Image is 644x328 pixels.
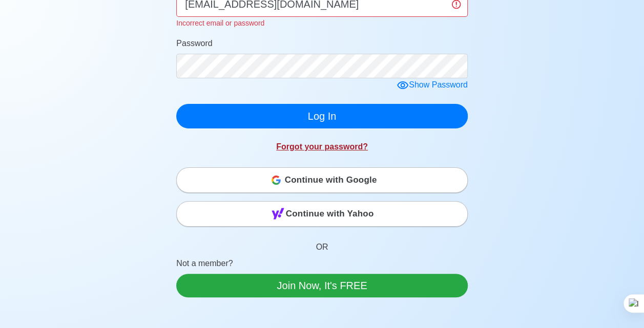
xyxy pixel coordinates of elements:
div: Show Password [397,79,468,92]
button: Continue with Google [176,167,468,193]
button: Continue with Yahoo [176,201,468,227]
span: Password [176,39,212,48]
span: Continue with Google [285,170,377,190]
button: Log In [176,104,468,128]
a: Join Now, It's FREE [176,274,468,297]
span: Continue with Yahoo [286,204,374,224]
small: Incorrect email or password [176,19,264,27]
p: Not a member? [176,257,468,274]
a: Forgot your password? [276,142,368,151]
p: OR [176,229,468,257]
